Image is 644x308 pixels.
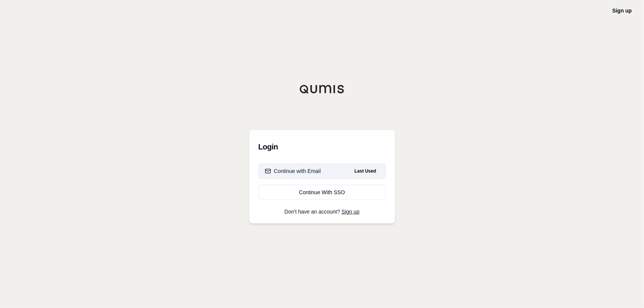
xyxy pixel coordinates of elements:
[613,8,632,14] a: Sign up
[259,209,386,214] p: Don't have an account?
[299,85,345,94] img: Qumis
[342,209,359,215] a: Sign up
[259,139,386,154] h3: Login
[259,163,386,179] button: Continue with EmailLast Used
[351,167,379,176] span: Last Used
[265,189,379,196] div: Continue With SSO
[259,185,386,200] a: Continue With SSO
[265,167,321,175] div: Continue with Email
